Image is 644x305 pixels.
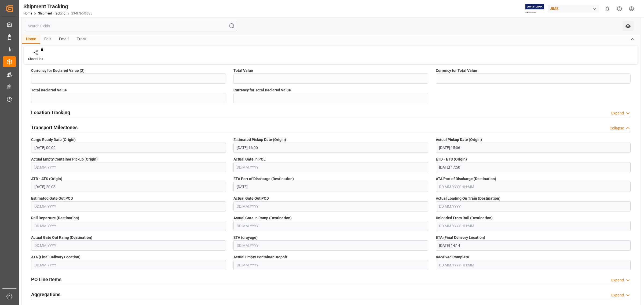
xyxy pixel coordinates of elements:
[233,176,294,182] span: ETA Port of Discharge (Destination)
[233,162,428,172] input: DD.MM.YYYY
[611,277,624,283] div: Expand
[233,254,287,260] span: Actual Empty Container Dropoff
[233,221,428,231] input: DD.MM.YYYY
[233,260,428,270] input: DD.MM.YYYY
[436,68,477,73] span: Currency for Total Value
[623,21,634,31] button: open menu
[436,215,493,221] span: Unloaded From Rail (Destination)
[31,291,60,298] h2: Aggregations
[31,215,79,221] span: Rail Departure (Destination)
[436,176,496,182] span: ATA Port of Discharge (Destination)
[436,254,469,260] span: Received Complete
[31,87,67,93] span: Total Declared Value
[31,137,76,143] span: Cargo Ready Date (Origin)
[233,157,266,162] span: Actual Gate In POL
[31,260,226,270] input: DD.MM.YYYY
[31,176,62,182] span: ATD - ATS (Origin)
[233,143,428,153] input: DD.MM.YYYY HH:MM
[31,143,226,153] input: DD.MM.YYYY HH:MM
[31,68,85,73] span: Currency for Declared Value (2)
[31,221,226,231] input: DD.MM.YYYY
[31,182,226,192] input: DD.MM.YYYY HH:MM
[613,3,625,15] button: Help Center
[73,35,90,44] div: Track
[31,157,98,162] span: Actual Empty Container Pickup (Origin)
[31,201,226,211] input: DD.MM.YYYY
[23,12,32,15] a: Home
[436,240,631,251] input: DD.MM.YYYY HH:MM
[22,35,40,44] div: Home
[233,235,258,240] span: ETA (drayage)
[436,260,631,270] input: DD.MM.YYYY HH:MM
[233,240,428,251] input: DD.MM.YYYY
[23,2,92,10] div: Shipment Tracking
[436,221,631,231] input: DD.MM.YYYY HH:MM
[31,109,70,116] h2: Location Tracking
[31,276,61,283] h2: PO Line Items
[548,5,599,13] div: JIMS
[436,157,467,162] span: ETD - ETS (Origin)
[233,201,428,211] input: DD.MM.YYYY
[31,235,92,240] span: Actual Gate Out Ramp (Destination)
[40,35,55,44] div: Edit
[31,196,73,201] span: Estimated Gate Out POD
[436,201,631,211] input: DD.MM.YYYY
[525,4,544,13] img: Exertis%20JAM%20-%20Email%20Logo.jpg_1722504956.jpg
[611,292,624,298] div: Expand
[436,196,500,201] span: Actual Loading On Train (Destination)
[38,12,65,15] a: Shipment Tracking
[25,21,237,31] input: Search Fields
[233,215,292,221] span: Actual Gate In Ramp (Destination)
[31,254,80,260] span: ATA (Final Delivery Location)
[611,110,624,116] div: Expand
[233,87,291,93] span: Currency for Total Declared Value
[610,125,624,131] div: Collapse
[31,162,226,172] input: DD.MM.YYYY
[436,162,631,172] input: DD.MM.YYYY HH:MM
[233,68,253,73] span: Total Value
[436,137,482,143] span: Actual Pickup Date (Origin)
[233,196,269,201] span: Actual Gate Out POD
[233,182,428,192] input: DD.MM.YYYY
[436,143,631,153] input: DD.MM.YYYY HH:MM
[31,240,226,251] input: DD.MM.YYYY
[31,124,78,131] h2: Transport Milestones
[436,182,631,192] input: DD.MM.YYYY HH:MM
[55,35,73,44] div: Email
[233,137,286,143] span: Estimated Pickup Date (Origin)
[601,3,613,15] button: show 0 new notifications
[548,3,601,14] button: JIMS
[436,235,485,240] span: ETA (Final Delivery Location)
